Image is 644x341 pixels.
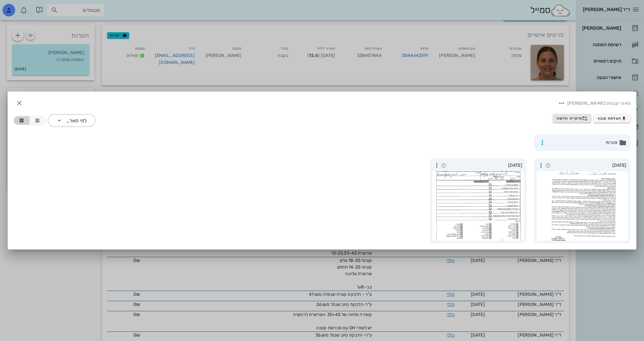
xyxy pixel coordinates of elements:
[557,116,587,121] span: תיקייה חדשה
[594,114,630,123] button: העלאת קובץ
[48,114,95,127] div: לפי תאריך
[553,114,591,123] button: תיקייה חדשה
[448,162,522,169] span: [DATE]
[598,116,627,121] span: העלאת קובץ
[552,162,627,169] span: [DATE]
[548,139,618,146] span: פנורמי
[65,118,86,124] div: לפי תאריך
